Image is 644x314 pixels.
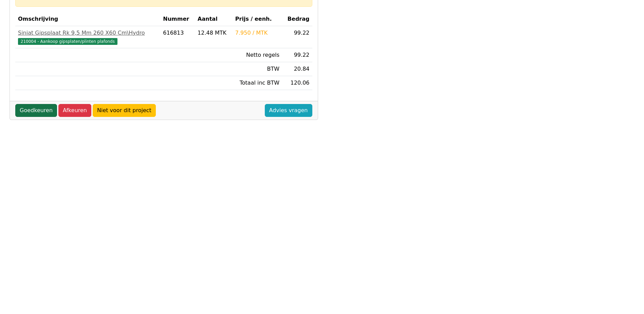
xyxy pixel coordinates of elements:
[58,104,91,117] a: Afkeuren
[282,62,312,76] td: 20.84
[15,12,160,26] th: Omschrijving
[18,29,158,37] div: Siniat Gipsplaat Rk 9,5 Mm 260 X60 Cm\Hydro
[93,104,156,117] a: Niet voor dit project
[15,104,57,117] a: Goedkeuren
[195,12,233,26] th: Aantal
[235,29,279,37] div: 7.950 / MTK
[265,104,312,117] a: Advies vragen
[233,48,282,62] td: Netto regels
[160,26,195,48] td: 616813
[233,76,282,90] td: Totaal inc BTW
[233,62,282,76] td: BTW
[282,12,312,26] th: Bedrag
[18,38,117,45] span: 210004 - Aankoop gipsplaten/plinten plafonds
[282,26,312,48] td: 99.22
[282,48,312,62] td: 99.22
[160,12,195,26] th: Nummer
[282,76,312,90] td: 120.06
[233,12,282,26] th: Prijs / eenh.
[18,29,158,45] a: Siniat Gipsplaat Rk 9,5 Mm 260 X60 Cm\Hydro210004 - Aankoop gipsplaten/plinten plafonds
[198,29,230,37] div: 12.48 MTK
